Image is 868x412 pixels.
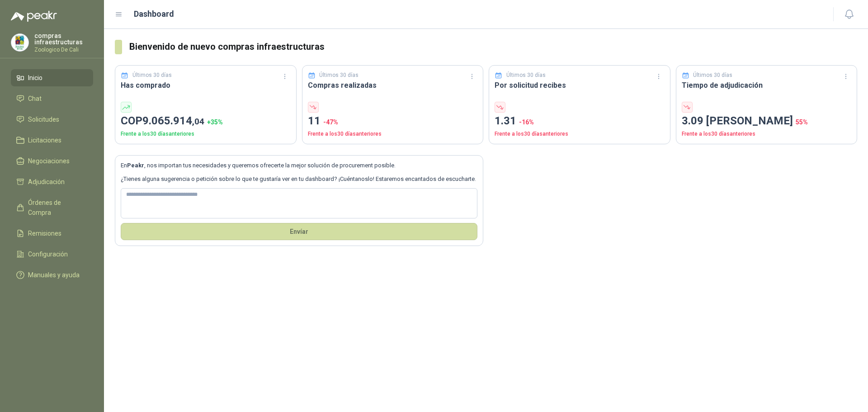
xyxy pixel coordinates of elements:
[34,47,93,52] p: Zoologico De Cali
[132,71,172,80] p: Últimos 30 días
[308,113,478,130] p: 11
[11,111,93,128] a: Solicitudes
[28,156,70,166] span: Negociaciones
[11,132,93,149] a: Licitaciones
[506,71,546,80] p: Últimos 30 días
[11,225,93,242] a: Remisiones
[121,223,477,240] button: Envíar
[28,73,42,83] span: Inicio
[11,90,93,107] a: Chat
[121,113,291,130] p: COP
[495,130,665,138] p: Frente a los 30 días anteriores
[319,71,359,80] p: Últimos 30 días
[11,152,93,170] a: Negociaciones
[28,270,80,280] span: Manuales y ayuda
[11,266,93,284] a: Manuales y ayuda
[121,175,477,184] p: ¿Tienes alguna sugerencia o petición sobre lo que te gustaría ver en tu dashboard? ¡Cuéntanoslo! ...
[28,228,61,238] span: Remisiones
[323,118,338,126] span: -47 %
[495,113,665,130] p: 1.31
[28,177,65,187] span: Adjudicación
[28,135,61,145] span: Licitaciones
[11,173,93,190] a: Adjudicación
[11,69,93,86] a: Inicio
[121,80,291,91] h3: Has comprado
[134,8,174,20] h1: Dashboard
[11,246,93,263] a: Configuración
[308,130,478,138] p: Frente a los 30 días anteriores
[682,130,852,138] p: Frente a los 30 días anteriores
[495,80,665,91] h3: Por solicitud recibes
[308,80,478,91] h3: Compras realizadas
[28,198,85,218] span: Órdenes de Compra
[796,118,808,126] span: 55 %
[129,40,857,54] h3: Bienvenido de nuevo compras infraestructuras
[11,34,28,51] img: Company Logo
[121,130,291,138] p: Frente a los 30 días anteriores
[693,71,732,80] p: Últimos 30 días
[519,118,534,126] span: -16 %
[192,116,204,127] span: ,04
[28,94,42,104] span: Chat
[11,194,93,221] a: Órdenes de Compra
[34,33,93,45] p: compras infraestructuras
[682,80,852,91] h3: Tiempo de adjudicación
[142,114,204,127] span: 9.065.914
[28,249,68,259] span: Configuración
[11,11,57,22] img: Logo peakr
[121,161,477,170] p: En , nos importan tus necesidades y queremos ofrecerte la mejor solución de procurement posible.
[127,162,144,169] b: Peakr
[682,113,852,130] p: 3.09 [PERSON_NAME]
[28,114,59,124] span: Solicitudes
[207,118,223,126] span: + 35 %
